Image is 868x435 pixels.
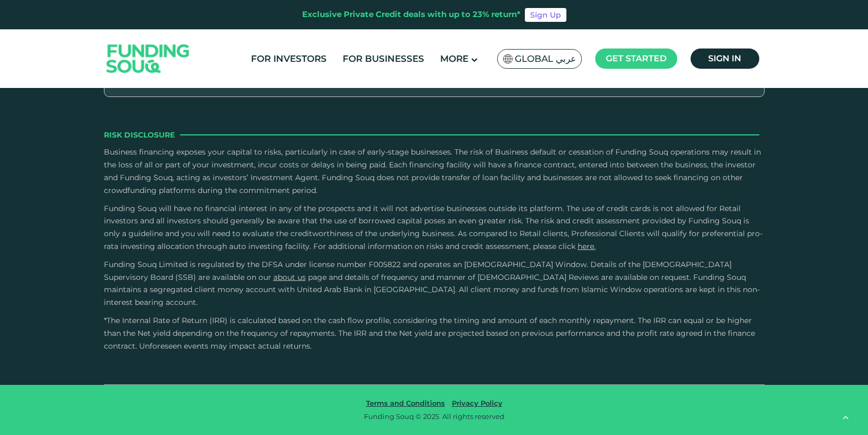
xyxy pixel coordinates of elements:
[708,53,741,63] span: Sign in
[273,272,306,282] a: About Us
[363,399,448,407] a: Terms and Conditions
[525,8,566,22] a: Sign Up
[302,9,521,21] div: Exclusive Private Credit deals with up to 23% return*
[104,129,175,141] span: Risk Disclosure
[503,54,513,63] img: SA Flag
[248,50,329,68] a: For Investors
[449,399,505,407] a: Privacy Policy
[423,412,439,421] span: 2025
[104,315,765,352] p: *The Internal Rate of Return (IRR) is calculated based on the cash flow profile, considering the ...
[515,53,576,65] span: Global عربي
[364,412,421,421] span: Funding Souq ©
[442,412,505,421] span: All rights reserved
[104,204,762,251] span: Funding Souq will have no financial interest in any of the prospects and it will not advertise bu...
[104,146,765,197] p: Business financing exposes your capital to risks, particularly in case of early-stage businesses....
[104,260,732,282] span: Funding Souq Limited is regulated by the DFSA under license number F005822 and operates an [DEMOG...
[104,272,760,308] span: and details of frequency and manner of [DEMOGRAPHIC_DATA] Reviews are available on request. Fundi...
[606,53,667,63] span: Get started
[308,272,327,282] span: page
[833,406,857,430] button: back
[340,50,427,68] a: For Businesses
[440,53,468,64] span: More
[578,241,596,251] a: here.
[691,49,759,69] a: Sign in
[96,32,200,86] img: Logo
